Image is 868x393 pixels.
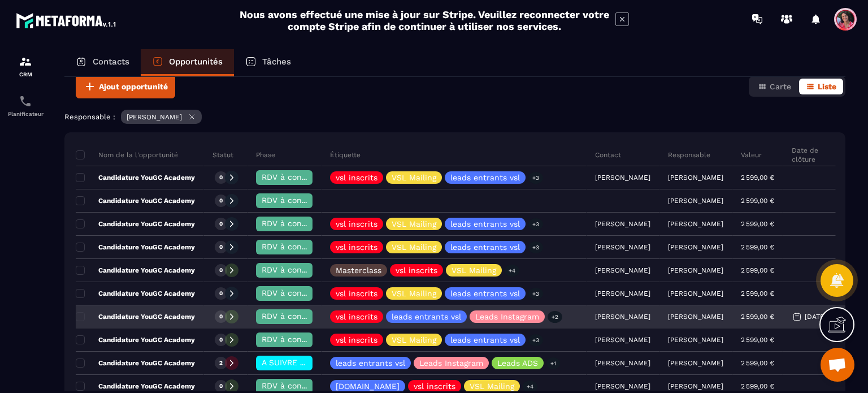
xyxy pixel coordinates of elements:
[741,243,774,251] p: 2 599,00 €
[523,381,537,392] p: +4
[450,243,520,251] p: leads entrants vsl
[414,382,455,390] p: vsl inscrits
[3,71,48,77] p: CRM
[770,82,791,91] span: Carte
[668,150,710,159] p: Responsable
[396,266,437,274] p: vsl inscrits
[668,336,723,344] p: [PERSON_NAME]
[741,266,774,274] p: 2 599,00 €
[76,312,195,321] p: Candidature YouGC Academy
[262,242,335,251] span: RDV à confimer ❓
[219,174,223,182] p: 0
[392,174,436,182] p: VSL Mailing
[3,111,48,117] p: Planificateur
[392,336,436,344] p: VSL Mailing
[528,334,543,346] p: +3
[219,266,223,274] p: 0
[76,196,195,205] p: Candidature YouGC Academy
[336,243,377,251] p: vsl inscrits
[392,290,436,297] p: VSL Mailing
[219,313,223,321] p: 0
[799,79,843,94] button: Liste
[256,150,275,159] p: Phase
[219,290,223,297] p: 0
[475,313,539,321] p: Leads Instagram
[668,243,723,251] p: [PERSON_NAME]
[219,220,223,228] p: 0
[741,382,774,390] p: 2 599,00 €
[528,241,543,253] p: +3
[76,335,195,344] p: Candidature YouGC Academy
[76,289,195,298] p: Candidature YouGC Academy
[792,146,827,164] p: Date de clôture
[668,174,723,182] p: [PERSON_NAME]
[668,266,723,274] p: [PERSON_NAME]
[419,359,483,367] p: Leads Instagram
[668,290,723,297] p: [PERSON_NAME]
[219,243,223,251] p: 0
[219,197,223,205] p: 0
[212,150,233,159] p: Statut
[330,150,361,159] p: Étiquette
[76,266,195,275] p: Candidature YouGC Academy
[805,313,827,321] p: [DATE]
[668,359,723,367] p: [PERSON_NAME]
[336,266,381,274] p: Masterclass
[3,86,48,126] a: schedulerschedulerPlanificateur
[450,336,520,344] p: leads entrants vsl
[741,150,762,159] p: Valeur
[64,113,115,121] p: Responsable :
[262,335,335,344] span: RDV à confimer ❓
[546,357,560,369] p: +1
[741,174,774,182] p: 2 599,00 €
[741,336,774,344] p: 2 599,00 €
[450,220,520,228] p: leads entrants vsl
[169,57,223,67] p: Opportunités
[93,57,129,67] p: Contacts
[76,243,195,252] p: Candidature YouGC Academy
[668,197,723,205] p: [PERSON_NAME]
[751,79,798,94] button: Carte
[19,55,32,68] img: formation
[219,359,223,367] p: 2
[741,197,774,205] p: 2 599,00 €
[528,172,543,184] p: +3
[595,150,621,159] p: Contact
[76,382,195,391] p: Candidature YouGC Academy
[19,94,32,108] img: scheduler
[392,243,436,251] p: VSL Mailing
[76,219,195,228] p: Candidature YouGC Academy
[497,359,538,367] p: Leads ADS
[239,8,610,32] h2: Nous avons effectué une mise à jour sur Stripe. Veuillez reconnecter votre compte Stripe afin de ...
[818,82,836,91] span: Liste
[336,382,400,390] p: [DOMAIN_NAME]
[262,288,335,297] span: RDV à confimer ❓
[64,49,141,76] a: Contacts
[392,313,461,321] p: leads entrants vsl
[127,113,182,121] p: [PERSON_NAME]
[450,174,520,182] p: leads entrants vsl
[16,10,118,31] img: logo
[76,75,175,98] button: Ajout opportunité
[452,266,496,274] p: VSL Mailing
[528,218,543,230] p: +3
[262,381,335,390] span: RDV à confimer ❓
[741,313,774,321] p: 2 599,00 €
[548,311,562,323] p: +2
[668,220,723,228] p: [PERSON_NAME]
[219,382,223,390] p: 0
[336,174,377,182] p: vsl inscrits
[262,358,310,367] span: A SUIVRE ⏳
[76,359,195,368] p: Candidature YouGC Academy
[450,290,520,297] p: leads entrants vsl
[262,219,335,228] span: RDV à confimer ❓
[392,220,436,228] p: VSL Mailing
[528,288,543,300] p: +3
[76,150,178,159] p: Nom de la l'opportunité
[262,312,335,321] span: RDV à confimer ❓
[262,57,291,67] p: Tâches
[470,382,514,390] p: VSL Mailing
[76,173,195,182] p: Candidature YouGC Academy
[262,172,335,182] span: RDV à confimer ❓
[668,382,723,390] p: [PERSON_NAME]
